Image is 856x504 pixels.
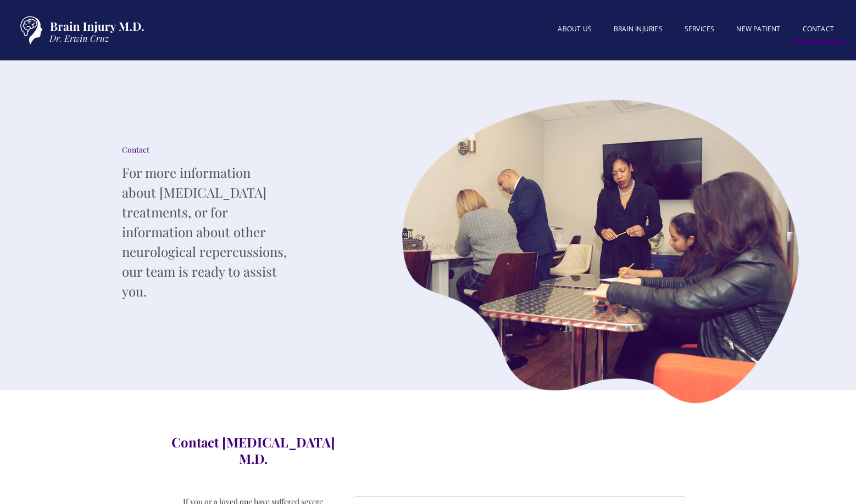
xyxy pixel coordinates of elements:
[170,434,336,467] h3: Contact [MEDICAL_DATA] M.D.
[122,144,287,155] div: Contact
[674,18,726,40] a: SERVICES
[725,18,791,40] a: New patient
[547,18,603,40] a: About US
[792,18,845,43] a: Contact
[603,18,674,40] a: BRAIN INJURIES
[122,163,287,301] p: For more information about [MEDICAL_DATA] treatments, or for information about other neurological...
